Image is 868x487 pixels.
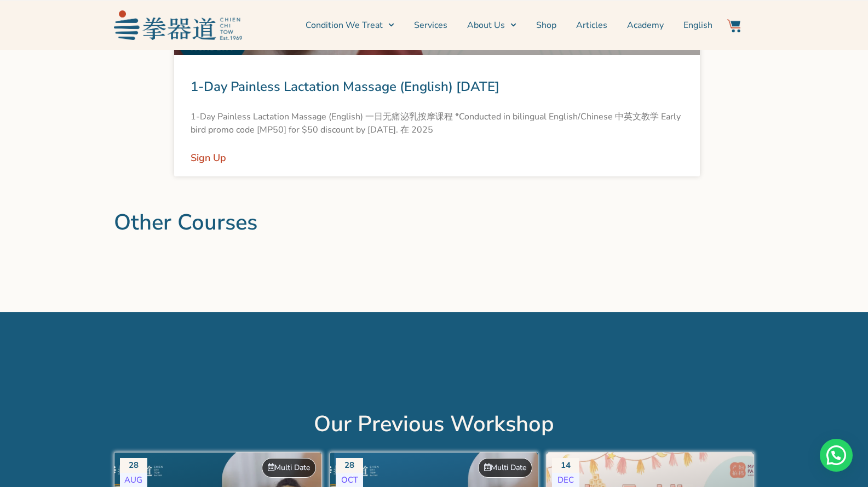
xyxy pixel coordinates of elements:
a: Services [414,12,447,39]
a: About Us [467,12,516,39]
p: 1-Day Painless Lactation Massage (English) 一日无痛泌乳按摩课程 *Conducted in bilingual English/Chinese 中英文... [191,110,683,136]
a: Academy [627,12,664,39]
a: English [683,12,712,39]
div: Multi Date [262,458,316,478]
img: Website Icon-03 [727,19,740,32]
h2: Our Previous Workshop [114,411,755,437]
a: 1-Day Painless Lactation Massage (English) [DATE] [191,78,499,95]
a: Articles [576,12,607,39]
a: Condition We Treat [306,12,394,39]
a: Read more about 1-Day Painless Lactation Massage (English) July 2025 [191,150,226,165]
h2: Other Courses [114,209,755,236]
div: 28 [120,458,147,473]
div: Multi Date [478,458,532,478]
div: 28 [336,458,363,473]
nav: Menu [248,12,713,39]
a: Shop [536,12,556,39]
div: 14 [552,458,579,473]
span: English [683,19,712,32]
